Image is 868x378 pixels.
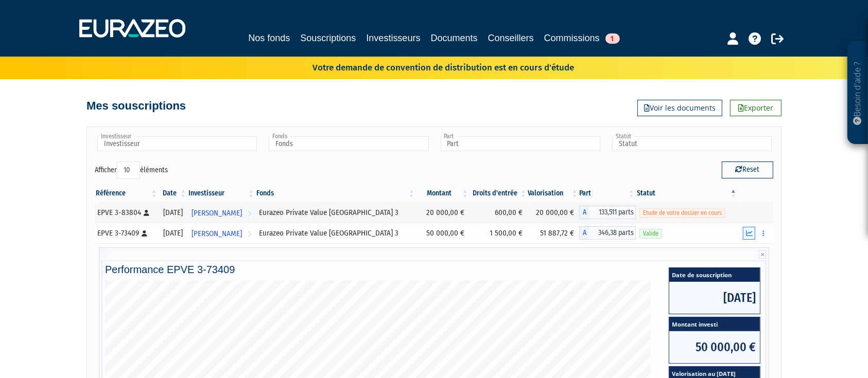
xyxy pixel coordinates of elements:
[248,31,290,45] a: Nos fonds
[259,228,412,239] div: Eurazeo Private Value [GEOGRAPHIC_DATA] 3
[579,226,636,240] div: A - Eurazeo Private Value Europe 3
[158,185,187,202] th: Date: activer pour trier la colonne par ordre croissant
[852,47,864,139] p: Besoin d'aide ?
[470,223,528,243] td: 1 500,00 €
[589,226,636,240] span: 346,38 parts
[669,317,760,331] span: Montant investi
[95,185,158,202] th: Référence : activer pour trier la colonne par ordre croissant
[639,229,662,239] span: Valide
[544,31,620,45] a: Commissions1
[248,204,251,223] i: Voir l'investisseur
[470,185,528,202] th: Droits d'entrée: activer pour trier la colonne par ordre croissant
[730,100,782,116] a: Exporter
[97,228,154,239] div: EPVE 3-73409
[255,185,415,202] th: Fonds: activer pour trier la colonne par ordre croissant
[79,19,185,38] img: 1732889491-logotype_eurazeo_blanc_rvb.png
[416,202,470,223] td: 20 000,00 €
[144,210,149,216] i: [Français] Personne physique
[366,31,420,45] a: Investisseurs
[142,230,147,237] i: [Français] Personne physique
[669,331,760,363] span: 50 000,00 €
[416,223,470,243] td: 50 000,00 €
[187,202,255,223] a: [PERSON_NAME]
[579,226,589,240] span: A
[187,223,255,243] a: [PERSON_NAME]
[300,31,356,47] a: Souscriptions
[639,208,725,218] span: Etude de votre dossier en cours
[192,224,242,243] span: [PERSON_NAME]
[636,185,738,202] th: Statut : activer pour trier la colonne par ordre d&eacute;croissant
[605,33,620,44] span: 1
[722,161,773,178] button: Reset
[528,185,579,202] th: Valorisation: activer pour trier la colonne par ordre croissant
[637,100,722,116] a: Voir les documents
[86,100,186,112] h4: Mes souscriptions
[528,202,579,223] td: 20 000,00 €
[669,268,760,282] span: Date de souscription
[431,31,478,45] a: Documents
[283,59,574,74] p: Votre demande de convention de distribution est en cours d'étude
[589,206,636,219] span: 133,511 parts
[528,223,579,243] td: 51 887,72 €
[579,206,589,219] span: A
[162,207,184,218] div: [DATE]
[259,207,412,218] div: Eurazeo Private Value [GEOGRAPHIC_DATA] 3
[669,282,760,314] span: [DATE]
[162,228,184,239] div: [DATE]
[192,204,242,223] span: [PERSON_NAME]
[579,206,636,219] div: A - Eurazeo Private Value Europe 3
[117,161,140,179] select: Afficheréléments
[579,185,636,202] th: Part: activer pour trier la colonne par ordre croissant
[105,264,763,275] h4: Performance EPVE 3-73409
[97,207,154,218] div: EPVE 3-83804
[488,31,534,45] a: Conseillers
[248,224,251,243] i: Voir l'investisseur
[470,202,528,223] td: 600,00 €
[416,185,470,202] th: Montant: activer pour trier la colonne par ordre croissant
[95,161,168,179] label: Afficher éléments
[187,185,255,202] th: Investisseur: activer pour trier la colonne par ordre croissant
